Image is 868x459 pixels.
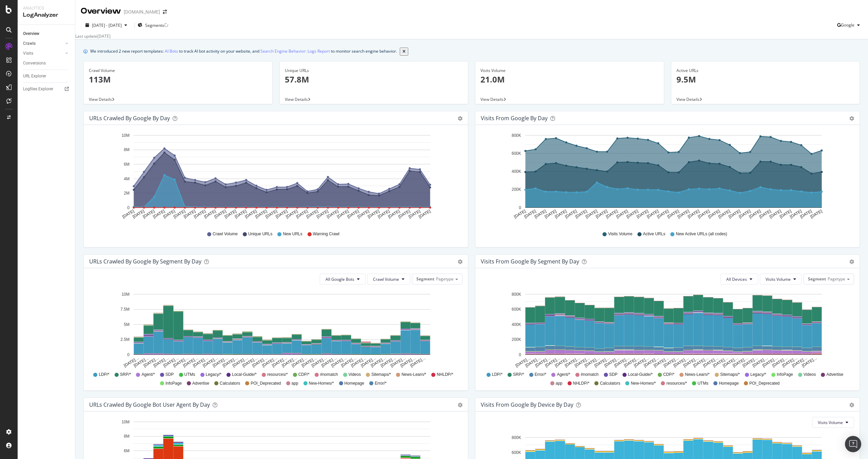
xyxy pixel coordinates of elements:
[676,231,727,237] span: New Active URLs (all codes)
[23,86,70,93] a: Logfiles Explorer
[23,60,70,67] a: Conversions
[122,292,130,297] text: 10M
[809,209,823,219] text: [DATE]
[677,209,690,219] text: [DATE]
[305,209,319,219] text: [DATE]
[513,372,524,378] span: SRP/*
[142,209,156,219] text: [DATE]
[165,381,182,386] span: InfoPage
[122,133,130,138] text: 10M
[152,209,166,219] text: [DATE]
[480,74,659,85] p: 21.0M
[120,337,130,342] text: 2.5M
[89,401,210,408] div: URLs Crawled by Google bot User Agent By Day
[615,209,629,219] text: [DATE]
[145,22,164,28] span: Segments
[437,372,453,378] span: NHLDP/*
[298,372,310,378] span: CDP/*
[818,420,843,425] span: Visits Volume
[23,5,70,11] div: Analytics
[721,274,758,284] button: All Devices
[643,231,665,237] span: Active URLs
[124,448,130,453] text: 6M
[377,209,391,219] text: [DATE]
[124,162,130,167] text: 6M
[585,209,598,219] text: [DATE]
[254,209,268,219] text: [DATE]
[90,48,397,56] div: We introduced 2 new report templates: to track AI bot activity on your website, and to monitor se...
[193,209,206,219] text: [DATE]
[206,372,222,378] span: Legacy/*
[512,169,521,174] text: 400K
[524,209,537,219] text: [DATE]
[719,381,739,386] span: Homepage
[631,381,656,386] span: New-Homes/*
[336,209,350,219] text: [DATE]
[685,372,710,378] span: News-Learn/*
[89,130,460,225] div: A chart.
[387,209,401,219] text: [DATE]
[799,209,813,219] text: [DATE]
[646,209,659,219] text: [DATE]
[519,205,521,210] text: 0
[720,372,740,378] span: Sitemaps/*
[436,276,454,282] span: Pagetype
[481,290,852,369] svg: A chart.
[320,372,338,378] span: #nomatch
[849,116,854,121] div: gear
[837,20,863,31] button: Google
[285,68,463,74] div: Unique URLs
[512,133,521,138] text: 800K
[121,209,135,219] text: [DATE]
[203,209,217,219] text: [DATE]
[738,209,751,219] text: [DATE]
[124,191,130,196] text: 2M
[416,276,434,282] span: Segment
[138,20,164,31] button: Segments
[162,209,176,219] text: [DATE]
[346,209,360,219] text: [DATE]
[283,231,302,237] span: New URLs
[165,48,178,55] a: AI Bots
[481,130,852,225] div: A chart.
[789,209,803,219] text: [DATE]
[544,209,557,219] text: [DATE]
[375,381,387,386] span: Error/*
[367,209,380,219] text: [DATE]
[81,5,121,17] div: Overview
[122,420,130,424] text: 10M
[97,33,111,39] div: [DATE]
[812,417,854,428] button: Visits Volume
[663,372,674,378] span: CDP/*
[165,372,174,378] span: SDP
[636,209,649,219] text: [DATE]
[124,8,160,15] div: [DOMAIN_NAME]
[292,381,298,386] span: app
[132,209,145,219] text: [DATE]
[728,209,741,219] text: [DATE]
[556,381,563,386] span: app
[92,22,122,28] span: [DATE] - [DATE]
[492,372,502,378] span: LDP/*
[512,151,521,156] text: 600K
[828,276,845,282] span: Pagetype
[349,372,361,378] span: Videos
[808,276,826,282] span: Segment
[357,209,370,219] text: [DATE]
[23,30,70,37] a: Overview
[275,209,288,219] text: [DATE]
[608,231,632,237] span: Visits Volume
[373,276,399,282] span: Crawl Volume
[89,290,460,369] svg: A chart.
[777,372,793,378] span: InfoPage
[458,259,462,264] div: gear
[849,259,854,264] div: gear
[89,96,112,102] span: View Details
[23,40,36,47] div: Crawls
[214,209,227,219] text: [DATE]
[213,231,238,237] span: Crawl Volume
[326,209,339,219] text: [DATE]
[295,209,309,219] text: [DATE]
[89,258,201,265] div: URLs Crawled by Google By Segment By Day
